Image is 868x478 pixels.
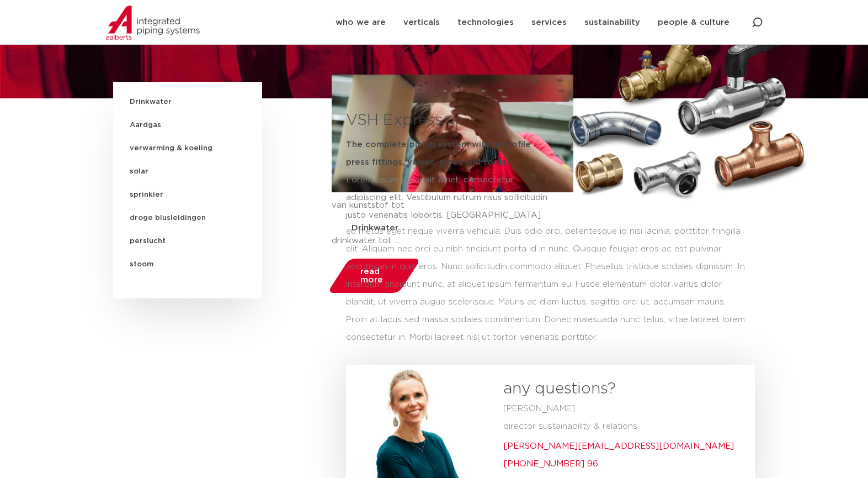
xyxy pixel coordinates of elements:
p: Lorem ipsum dolor sit amet, consectetur adipiscing elit. Vestibulum rutrum risus sollicitudin jus... [346,171,551,224]
span: solar [124,160,251,183]
h5: The complete piping system with M-profile press fittings, valves, pipes and tools. [346,136,551,171]
span: Drinkwater [124,91,251,114]
p: [PERSON_NAME] director sustainability & relations [503,400,748,435]
h3: VSH Express [346,87,551,132]
span: Aardgas [124,114,251,137]
div: eu metus eget neque viverra vehicula. Duis odio orci, pellentesque id nisi lacinia, porttitor fri... [346,223,748,346]
span: droge blusleidingen [124,207,251,230]
a: [PERSON_NAME][EMAIL_ADDRESS][DOMAIN_NAME] [503,442,734,450]
span: sprinkler [124,183,251,207]
span: verwarming & koeling [124,137,251,160]
h3: any questions? [503,378,748,400]
span: perslucht [124,230,251,253]
a: [PHONE_NUMBER] 96 [503,460,598,468]
span: stoom [124,253,251,276]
